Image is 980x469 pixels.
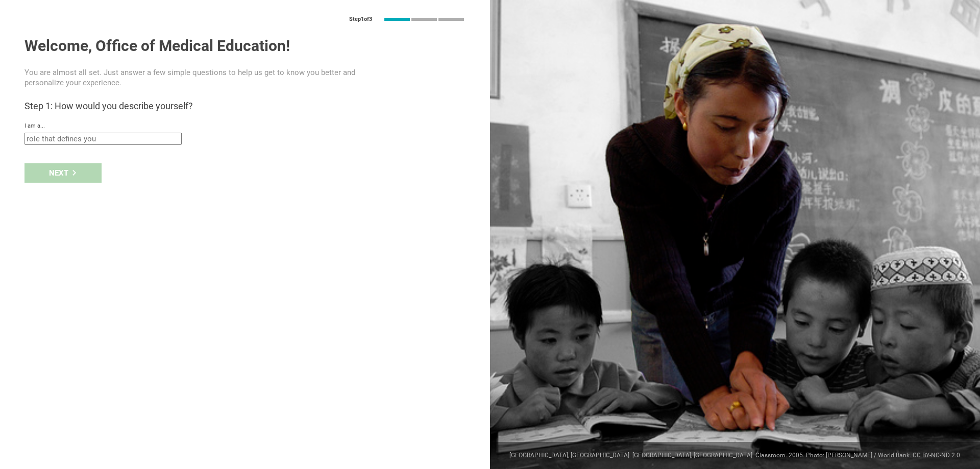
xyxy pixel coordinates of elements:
h3: Step 1: How would you describe yourself? [24,100,465,112]
p: You are almost all set. Just answer a few simple questions to help us get to know you better and ... [24,67,377,88]
input: role that defines you [24,133,182,145]
div: I am a... [24,122,465,130]
h1: Welcome, Office of Medical Education! [24,37,465,55]
div: [GEOGRAPHIC_DATA], [GEOGRAPHIC_DATA]. [GEOGRAPHIC_DATA], [GEOGRAPHIC_DATA]. Classroom. 2005. Phot... [490,442,980,469]
div: Step 1 of 3 [349,16,372,23]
